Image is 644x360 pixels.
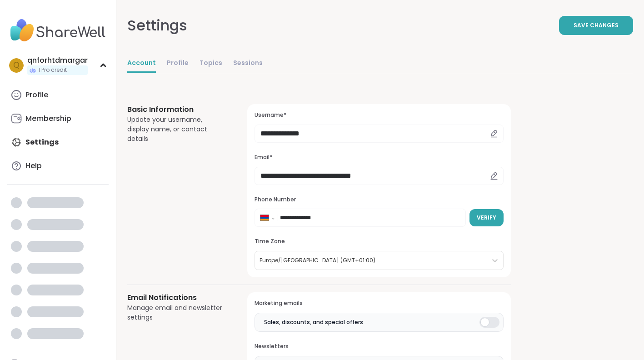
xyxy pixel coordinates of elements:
div: Settings [127,15,187,36]
div: qnforhtdmargar [27,55,88,65]
div: Membership [25,114,71,124]
a: Profile [7,84,109,106]
span: q [13,60,20,71]
button: Save Changes [559,16,633,35]
a: Membership [7,108,109,130]
a: Sessions [233,55,263,73]
h3: Username* [255,111,504,119]
h3: Email Notifications [127,292,225,303]
span: Verify [477,214,496,222]
span: Save Changes [574,21,619,30]
div: Profile [25,90,48,100]
h3: Marketing emails [255,300,504,307]
a: Help [7,155,109,177]
span: Sales, discounts, and special offers [264,318,363,326]
h3: Email* [255,154,504,161]
div: Help [25,161,42,171]
div: Manage email and newsletter settings [127,303,225,322]
h3: Phone Number [255,196,504,204]
button: Verify [469,209,504,226]
span: 1 Pro credit [38,66,67,74]
a: Topics [200,55,222,73]
div: Update your username, display name, or contact details [127,115,225,144]
img: ShareWell Nav Logo [7,15,109,46]
a: Account [127,55,156,73]
h3: Basic Information [127,104,225,115]
h3: Time Zone [255,238,504,245]
h3: Newsletters [255,343,504,350]
a: Profile [167,55,189,73]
